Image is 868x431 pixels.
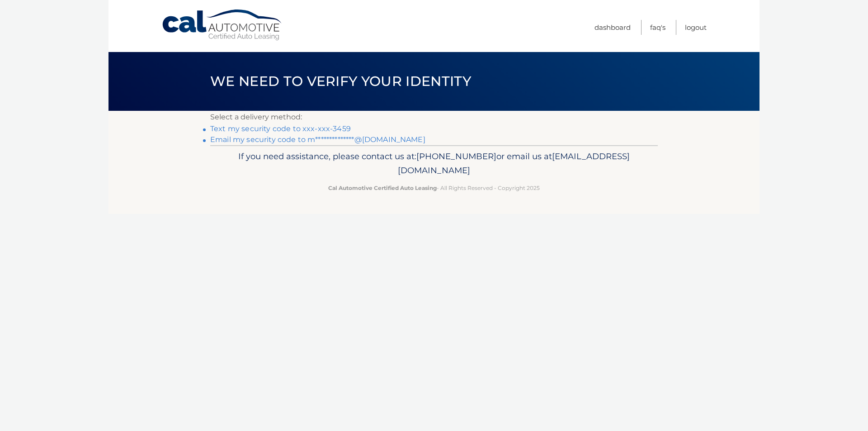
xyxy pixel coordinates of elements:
[416,151,496,161] span: [PHONE_NUMBER]
[685,20,707,35] a: Logout
[216,149,652,178] p: If you need assistance, please contact us at: or email us at
[328,185,437,191] strong: Cal Automotive Certified Auto Leasing
[650,20,665,35] a: FAQ's
[210,124,351,133] a: Text my security code to xxx-xxx-3459
[210,111,658,123] p: Select a delivery method:
[216,183,652,193] p: - All Rights Reserved - Copyright 2025
[161,9,283,41] a: Cal Automotive
[594,20,631,35] a: Dashboard
[210,73,471,90] span: We need to verify your identity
